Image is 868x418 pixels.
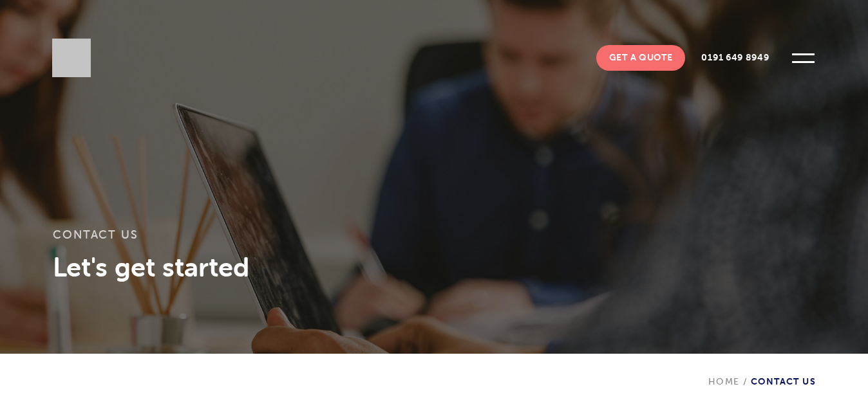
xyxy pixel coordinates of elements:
[708,376,740,387] a: Home
[53,228,815,251] h1: Contact Us
[688,45,782,71] a: 0191 649 8949
[52,39,91,77] img: Sleeky Web Design Newcastle
[53,251,815,283] h3: Let's get started
[596,45,686,71] a: Get A Quote
[708,354,816,387] div: Contact Us
[740,376,751,387] span: /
